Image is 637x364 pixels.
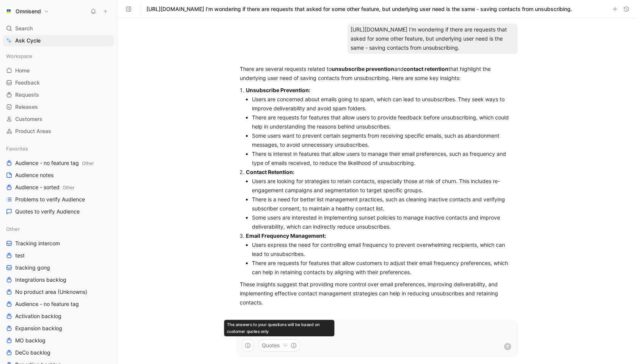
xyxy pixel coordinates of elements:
span: Integrations backlog [15,276,66,284]
button: Quotes [258,339,300,351]
div: Search [3,23,114,34]
a: Customers [3,113,114,125]
a: MO backlog [3,335,114,346]
li: Some users are interested in implementing sunset policies to manage inactive contacts and improve... [252,213,514,231]
span: Audience - sorted [15,184,74,191]
strong: contact retention [404,66,448,72]
a: Quotes to verify Audience [3,206,114,217]
span: Ask Cycle [15,36,41,45]
span: Audience - no feature tag [15,300,79,308]
li: There are requests for features that allow users to provide feedback before unsubscribing, which ... [252,113,514,131]
span: Favorites [6,145,28,152]
li: There are requests for features that allow customers to adjust their email frequency preferences,... [252,259,514,277]
span: Search [15,24,33,33]
h1: [URL][DOMAIN_NAME] I'm wondering if there are requests that asked for some other feature, but und... [146,5,572,13]
span: Home [15,67,30,74]
strong: Email Frequency Management: [246,232,326,239]
span: Activation backlog [15,312,61,320]
div: The answers to your questions will be based on customer quotes only [224,320,335,336]
li: Users are concerned about emails going to spam, which can lead to unsubscribes. They seek ways to... [252,95,514,113]
a: Releases [3,101,114,113]
a: Feedback [3,77,114,88]
span: Product Areas [15,127,51,135]
span: MO backlog [15,337,46,344]
li: There is a need for better list management practices, such as cleaning inactive contacts and veri... [252,195,514,213]
span: DeCo backlog [15,349,50,356]
img: Omnisend [5,8,13,15]
span: tracking gong [15,264,50,271]
a: Product Areas [3,126,114,137]
span: No product area (Unknowns) [15,288,87,296]
div: Workspace [3,50,114,62]
li: Users are looking for strategies to retain contacts, especially those at risk of churn. This incl... [252,177,514,195]
span: Other [6,225,20,233]
div: Other [3,223,114,235]
a: DeCo backlog [3,347,114,358]
span: Feedback [15,79,40,86]
span: Problems to verify Audience [15,196,85,203]
li: Some users want to prevent certain segments from receiving specific emails, such as abandonment m... [252,131,514,149]
strong: unsubscribe prevention [332,66,394,72]
a: Audience notes [3,169,114,181]
li: There is interest in features that allow users to manage their email preferences, such as frequen... [252,149,514,168]
span: Tracking intercom [15,240,60,247]
div: [URL][DOMAIN_NAME] I'm wondering if there are requests that asked for some other feature, but und... [348,24,517,54]
a: test [3,250,114,261]
button: OmnisendOmnisend [3,6,51,17]
a: Home [3,65,114,76]
h1: Omnisend [16,8,41,15]
a: No product area (Unknowns) [3,286,114,298]
a: Audience - no feature tagOther [3,157,114,169]
a: Activation backlog [3,311,114,322]
strong: Contact Retention: [246,169,294,175]
div: Favorites [3,143,114,154]
span: Releases [15,103,38,111]
span: Other [63,185,74,190]
a: Expansion backlog [3,323,114,334]
span: Audience notes [15,171,53,179]
span: Expansion backlog [15,325,62,332]
span: Audience - no feature tag [15,159,94,167]
a: Audience - no feature tag [3,298,114,310]
a: Audience - sortedOther [3,182,114,193]
span: Workspace [6,52,32,60]
span: test [15,252,25,259]
strong: Unsubscribe Prevention: [246,87,310,93]
p: These insights suggest that providing more control over email preferences, improving deliverabili... [240,280,514,307]
a: Integrations backlog [3,274,114,286]
a: Tracking intercom [3,238,114,249]
a: Problems to verify Audience [3,194,114,205]
span: Customers [15,115,42,123]
a: Requests [3,89,114,100]
span: Requests [15,91,39,99]
p: There are several requests related to and that highlight the underlying user need of saving conta... [240,64,514,83]
span: Other [82,160,94,166]
span: Quotes to verify Audience [15,208,80,215]
a: tracking gong [3,262,114,273]
li: Users express the need for controlling email frequency to prevent overwhelming recipients, which ... [252,240,514,259]
a: Ask Cycle [3,35,114,46]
